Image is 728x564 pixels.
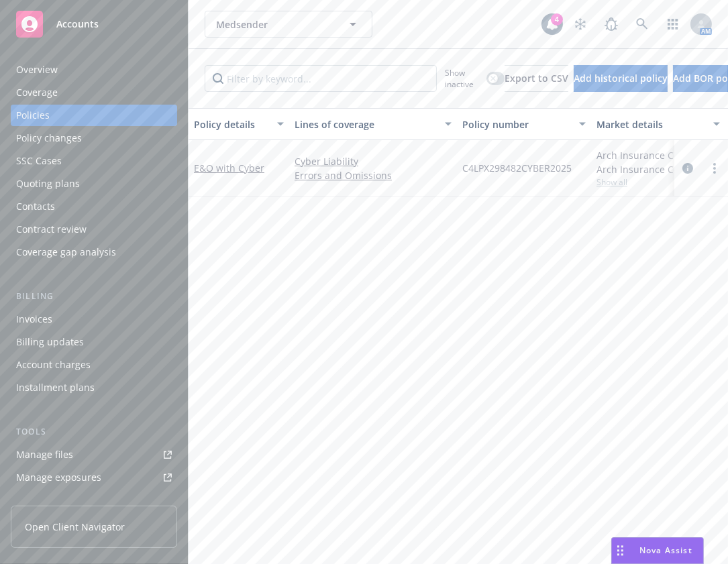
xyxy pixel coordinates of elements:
a: Coverage [11,82,177,103]
div: Billing updates [16,331,84,353]
a: Report a Bug [598,11,625,38]
div: Lines of coverage [295,117,437,131]
a: Account charges [11,354,177,376]
div: Drag to move [612,538,629,563]
a: E&O with Cyber [194,162,264,174]
div: Coverage [16,82,58,103]
input: Filter by keyword... [205,65,437,92]
button: Lines of coverage [289,108,457,140]
span: Add historical policy [574,72,668,84]
div: Coverage gap analysis [16,241,116,263]
span: Medsender [216,17,332,32]
a: Accounts [11,5,177,43]
div: Arch Insurance Company, Arch Insurance Company, Coalition Insurance Solutions (MGA), CRC Group [596,148,720,176]
div: Invoices [16,308,52,330]
span: C4LPX298482CYBER2025 [462,161,572,175]
a: Coverage gap analysis [11,241,177,263]
span: Accounts [56,19,99,30]
div: Policy changes [16,127,82,149]
a: Errors and Omissions [295,168,452,182]
a: Stop snowing [567,11,594,38]
div: Policy details [194,117,269,131]
div: Overview [16,59,58,80]
a: Policies [11,105,177,126]
div: 4 [551,13,563,25]
a: Cyber Liability [295,154,452,168]
div: SSC Cases [16,150,62,172]
a: Manage certificates [11,490,177,511]
span: Open Client Navigator [25,520,125,534]
button: Medsender [205,11,372,38]
a: Policy changes [11,127,177,149]
a: Search [629,11,656,38]
button: Market details [591,108,725,140]
div: Manage certificates [16,490,104,511]
a: Invoices [11,308,177,330]
span: Nova Assist [639,545,692,556]
a: circleInformation [680,160,696,176]
a: more [707,160,723,176]
div: Billing [11,290,177,303]
button: Export to CSV [505,65,568,92]
a: Installment plans [11,377,177,398]
button: Policy details [189,108,289,140]
a: Manage exposures [11,467,177,488]
div: Policy number [462,117,571,131]
div: Tools [11,425,177,439]
button: Add historical policy [574,65,668,92]
button: Policy number [457,108,591,140]
button: Nova Assist [611,537,704,564]
div: Manage files [16,444,73,465]
div: Market details [596,117,705,131]
a: Manage files [11,444,177,465]
div: Contract review [16,219,87,240]
a: Overview [11,59,177,80]
div: Quoting plans [16,173,80,194]
a: Quoting plans [11,173,177,194]
div: Manage exposures [16,467,101,488]
div: Installment plans [16,377,95,398]
a: Billing updates [11,331,177,353]
span: Show all [596,176,720,188]
div: Account charges [16,354,91,376]
div: Contacts [16,196,55,217]
span: Export to CSV [505,72,568,84]
span: Show inactive [445,67,481,90]
a: SSC Cases [11,150,177,172]
a: Switch app [660,11,686,38]
a: Contract review [11,219,177,240]
a: Contacts [11,196,177,217]
div: Policies [16,105,50,126]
